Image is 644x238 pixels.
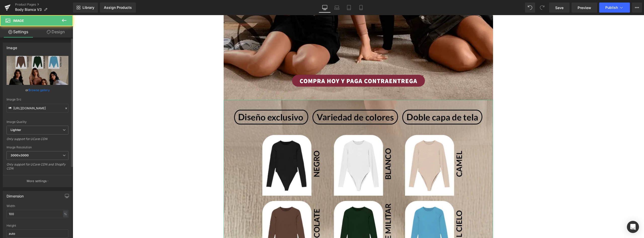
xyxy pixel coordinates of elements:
[7,87,68,93] div: or
[555,5,563,10] span: Save
[7,104,68,113] input: Link
[3,175,72,187] button: More settings
[11,153,29,157] b: 3000x3000
[219,60,352,72] a: COMPRA HOY Y PAGA CONTRAENTREGA
[15,3,73,7] a: Product Pages
[537,3,547,13] button: Redo
[28,86,50,94] a: Browse gallery
[63,211,68,217] div: %
[7,210,68,218] input: auto
[319,3,331,13] a: Desktop
[355,3,367,13] a: Mobile
[83,5,94,10] span: Library
[7,146,68,149] div: Image Resolution
[632,3,642,13] button: More
[7,162,68,174] div: Only support for UCare CDN and Shopify CDN
[572,3,597,13] a: Preview
[7,224,68,227] div: Height
[7,229,68,238] input: auto
[7,43,17,50] div: Image
[599,3,630,13] button: Publish
[37,26,74,38] a: Design
[15,8,42,12] span: Body Bianca V3
[525,3,535,13] button: Undo
[13,19,24,23] span: Image
[627,221,639,233] div: Open Intercom Messenger
[7,191,24,198] div: Dimension
[605,6,618,10] span: Publish
[578,5,591,10] span: Preview
[27,179,47,183] p: More settings
[11,128,21,132] b: Lighter
[331,3,343,13] a: Laptop
[7,204,68,208] div: Width
[104,6,132,10] div: Assign Products
[343,3,355,13] a: Tablet
[7,98,68,101] div: Image Src
[73,3,98,13] a: New Library
[7,137,68,144] div: Only support for UCare CDN
[7,120,68,124] div: Image Quality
